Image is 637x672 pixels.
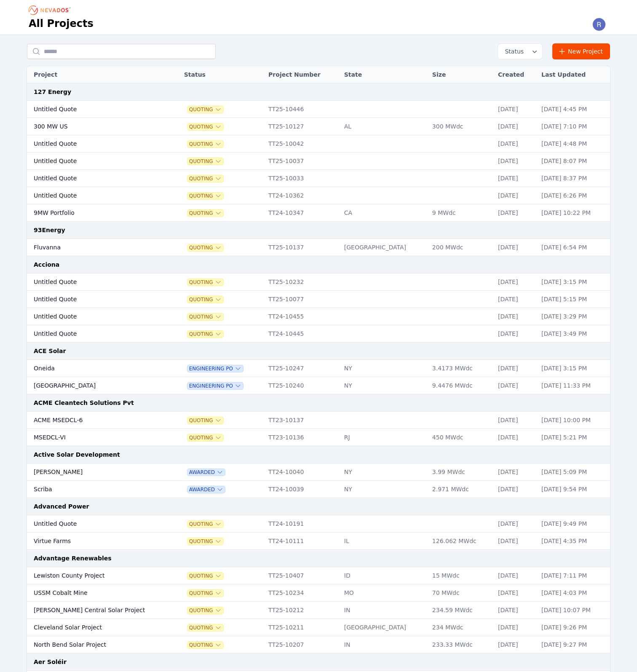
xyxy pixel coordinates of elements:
tr: [GEOGRAPHIC_DATA]Engineering POTT25-10240NY9.4476 MWdc[DATE][DATE] 11:33 PM [27,377,610,394]
td: TT24-10191 [264,515,340,533]
button: Quoting [187,244,223,251]
button: Quoting [187,624,223,631]
td: [DATE] [494,377,537,394]
td: Advanced Power [27,498,610,515]
td: [DATE] [494,515,537,533]
td: TT25-10240 [264,377,340,394]
td: Oneida [27,360,159,377]
td: AL [340,118,428,135]
td: TT25-10232 [264,273,340,291]
img: Riley Caron [592,18,606,31]
td: 2.971 MWdc [428,481,494,498]
td: [DATE] 11:33 PM [537,377,610,394]
td: 234.59 MWdc [428,602,494,619]
td: [GEOGRAPHIC_DATA] [340,619,428,636]
td: TT25-10407 [264,567,340,584]
button: Quoting [187,158,223,165]
td: Virtue Farms [27,533,159,550]
button: Quoting [187,434,223,441]
td: [DATE] 9:27 PM [537,636,610,653]
a: New Project [552,43,610,59]
button: Quoting [187,210,223,217]
td: [DATE] [494,325,537,343]
td: TT24-10040 [264,463,340,481]
td: [DATE] [494,602,537,619]
td: [DATE] 4:48 PM [537,135,610,153]
td: 450 MWdc [428,429,494,446]
span: Quoting [187,106,223,113]
td: Untitled Quote [27,515,159,533]
td: [DATE] 7:10 PM [537,118,610,135]
td: [DATE] 4:45 PM [537,101,610,118]
th: Status [180,66,264,83]
td: Untitled Quote [27,291,159,308]
td: [DATE] 4:03 PM [537,584,610,602]
td: TT25-10037 [264,153,340,170]
td: NY [340,481,428,498]
td: TT23-10136 [264,429,340,446]
td: 70 MWdc [428,584,494,602]
span: Awarded [187,486,225,493]
tr: Untitled QuoteQuotingTT24-10445[DATE][DATE] 3:49 PM [27,325,610,343]
button: Quoting [187,607,223,614]
button: Quoting [187,193,223,199]
td: 200 MWdc [428,239,494,256]
td: 234 MWdc [428,619,494,636]
td: [DATE] 5:15 PM [537,291,610,308]
td: [DATE] [494,101,537,118]
td: [DATE] 6:26 PM [537,187,610,204]
td: [DATE] [494,135,537,153]
td: [DATE] 9:26 PM [537,619,610,636]
tr: ACME MSEDCL-6QuotingTT23-10137[DATE][DATE] 10:00 PM [27,412,610,429]
tr: 9MW PortfolioQuotingTT24-10347CA9 MWdc[DATE][DATE] 10:22 PM [27,204,610,222]
span: Quoting [187,331,223,337]
td: [DATE] [494,170,537,187]
td: [DATE] 5:09 PM [537,463,610,481]
button: Quoting [187,590,223,597]
button: Quoting [187,123,223,130]
td: [DATE] [494,636,537,653]
td: ID [340,567,428,584]
td: [DATE] 3:15 PM [537,360,610,377]
td: [DATE] [494,567,537,584]
tr: Untitled QuoteQuotingTT25-10077[DATE][DATE] 5:15 PM [27,291,610,308]
td: [DATE] [494,619,537,636]
td: USSM Cobalt Mine [27,584,159,602]
td: Scriba [27,481,159,498]
td: 9 MWdc [428,204,494,222]
td: TT24-10039 [264,481,340,498]
td: [DATE] 6:54 PM [537,239,610,256]
td: IN [340,602,428,619]
td: [DATE] [494,273,537,291]
button: Status [498,44,542,59]
td: IN [340,636,428,653]
td: TT25-10234 [264,584,340,602]
td: [DATE] [494,412,537,429]
td: ACME MSEDCL-6 [27,412,159,429]
button: Quoting [187,642,223,648]
th: Last Updated [537,66,610,83]
td: TT25-10247 [264,360,340,377]
tr: Untitled QuoteQuotingTT24-10362[DATE][DATE] 6:26 PM [27,187,610,204]
tr: USSM Cobalt MineQuotingTT25-10234MO70 MWdc[DATE][DATE] 4:03 PM [27,584,610,602]
td: Lewiston County Project [27,567,159,584]
td: Untitled Quote [27,170,159,187]
button: Quoting [187,538,223,545]
td: 3.4173 MWdc [428,360,494,377]
td: North Bend Solar Project [27,636,159,653]
button: Quoting [187,417,223,424]
td: IL [340,533,428,550]
tr: FluvannaQuotingTT25-10137[GEOGRAPHIC_DATA]200 MWdc[DATE][DATE] 6:54 PM [27,239,610,256]
td: [DATE] [494,584,537,602]
button: Quoting [187,279,223,286]
button: Quoting [187,521,223,527]
td: TT24-10362 [264,187,340,204]
button: Quoting [187,313,223,320]
td: TT25-10077 [264,291,340,308]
